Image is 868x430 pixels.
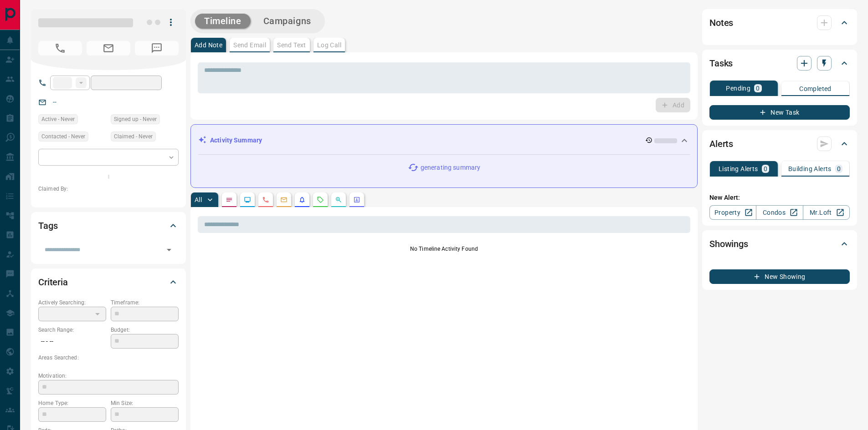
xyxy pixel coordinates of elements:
[111,399,179,407] p: Min Size:
[803,205,850,220] a: Mr.Loft
[87,41,130,56] span: No Email
[111,326,179,334] p: Budget:
[53,98,56,106] a: --
[788,166,832,172] p: Building Alerts
[756,205,803,220] a: Condos
[353,196,360,203] svg: Agent Actions
[799,86,832,92] p: Completed
[244,196,251,203] svg: Lead Browsing Activity
[198,245,690,253] p: No Timeline Activity Found
[210,136,262,145] p: Activity Summary
[38,275,68,289] h2: Criteria
[38,298,106,307] p: Actively Searching:
[195,197,202,203] p: All
[38,354,179,362] p: Areas Searched:
[709,193,850,202] p: New Alert:
[262,196,269,203] svg: Calls
[135,41,179,56] span: No Number
[764,166,767,172] p: 0
[41,132,85,141] span: Contacted - Never
[195,14,251,29] button: Timeline
[756,85,760,91] p: 0
[709,15,733,30] h2: Notes
[38,41,82,56] span: No Number
[163,243,175,256] button: Open
[114,115,157,124] span: Signed up - Never
[837,166,841,172] p: 0
[38,185,179,193] p: Claimed By:
[114,132,153,141] span: Claimed - Never
[38,326,106,334] p: Search Range:
[198,132,690,149] div: Activity Summary
[709,233,850,255] div: Showings
[38,218,57,233] h2: Tags
[298,196,306,203] svg: Listing Alerts
[38,334,106,349] p: -- - --
[709,237,748,251] h2: Showings
[195,42,222,48] p: Add Note
[41,115,75,124] span: Active - Never
[719,166,758,172] p: Listing Alerts
[709,205,756,220] a: Property
[709,12,850,34] div: Notes
[111,298,179,307] p: Timeframe:
[335,196,342,203] svg: Opportunities
[709,56,733,71] h2: Tasks
[709,269,850,284] button: New Showing
[709,52,850,74] div: Tasks
[254,14,320,29] button: Campaigns
[726,85,750,91] p: Pending
[421,163,480,172] p: generating summary
[38,399,106,407] p: Home Type:
[38,215,179,237] div: Tags
[709,105,850,120] button: New Task
[709,133,850,155] div: Alerts
[317,196,324,203] svg: Requests
[280,196,288,203] svg: Emails
[38,271,179,293] div: Criteria
[709,137,733,151] h2: Alerts
[226,196,233,203] svg: Notes
[38,372,179,380] p: Motivation:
